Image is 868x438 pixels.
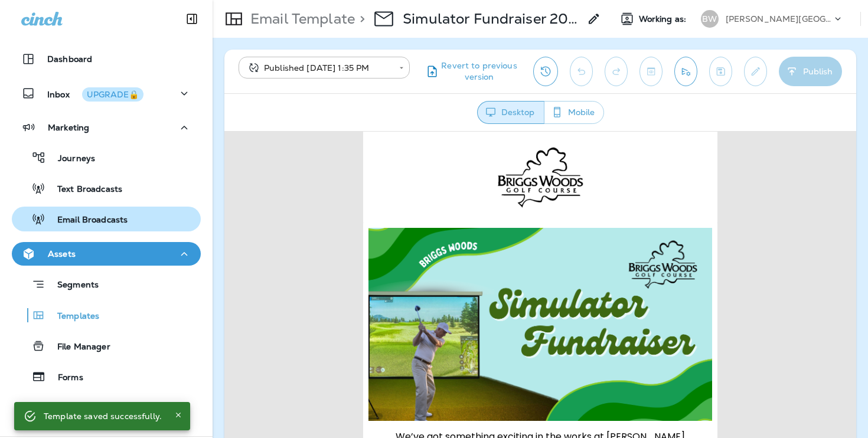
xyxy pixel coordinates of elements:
button: Segments [12,272,201,297]
button: Close [171,408,185,422]
p: Inbox [47,87,143,100]
p: Assets [48,249,76,259]
button: UPGRADE🔒 [82,87,143,102]
p: Segments [45,280,99,292]
span: We’ve got something exciting in the works at [PERSON_NAME][GEOGRAPHIC_DATA][PERSON_NAME]—and we’d... [159,298,472,340]
button: Collapse Sidebar [175,7,208,31]
p: Marketing [48,123,89,132]
p: File Manager [45,342,110,353]
button: Dashboard [12,47,201,71]
button: Templates [12,303,201,328]
button: View Changelog [533,57,558,86]
button: File Manager [12,334,201,358]
div: BW [701,10,719,28]
button: Marketing [12,116,201,139]
button: Mobile [544,101,604,124]
p: [PERSON_NAME][GEOGRAPHIC_DATA][PERSON_NAME] [726,14,832,24]
p: > [355,10,365,28]
button: Assets [12,242,201,266]
button: Text Broadcasts [12,176,201,201]
button: Forms [12,364,201,389]
button: Revert to previous version [419,57,524,86]
span: Revert to previous version [439,60,519,83]
p: Templates [45,311,99,322]
div: Published [DATE] 1:35 PM [247,62,391,74]
div: Template saved successfully. [44,406,162,427]
p: Email Broadcasts [45,215,128,226]
button: Email Broadcasts [12,207,201,231]
p: Forms [46,372,83,384]
p: Text Broadcasts [45,184,122,195]
p: Email Template [246,10,355,28]
button: InboxUPGRADE🔒 [12,81,201,105]
button: Data [12,400,201,423]
button: Send test email [674,57,697,86]
button: Desktop [477,101,544,124]
div: UPGRADE🔒 [87,90,139,99]
button: Journeys [12,145,201,170]
p: Simulator Fundraiser 2025 - September [403,10,580,28]
p: Journeys [46,153,95,165]
span: Working as: [639,14,689,24]
img: Briggs-Woods--Simulator-Fund---blog-2.png [144,96,488,289]
p: Dashboard [47,54,92,64]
